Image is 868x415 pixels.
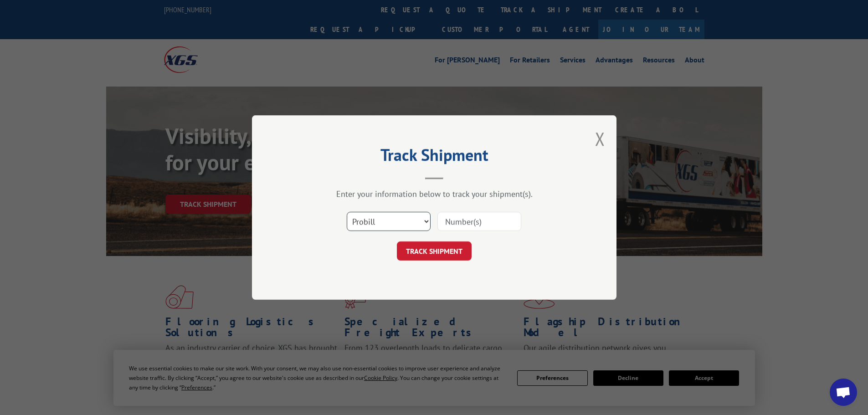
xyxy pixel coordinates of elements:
[397,241,472,261] button: TRACK SHIPMENT
[298,149,571,166] h2: Track Shipment
[298,189,571,199] div: Enter your information below to track your shipment(s).
[830,379,857,406] div: Open chat
[437,212,521,231] input: Number(s)
[595,127,605,151] button: Close modal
